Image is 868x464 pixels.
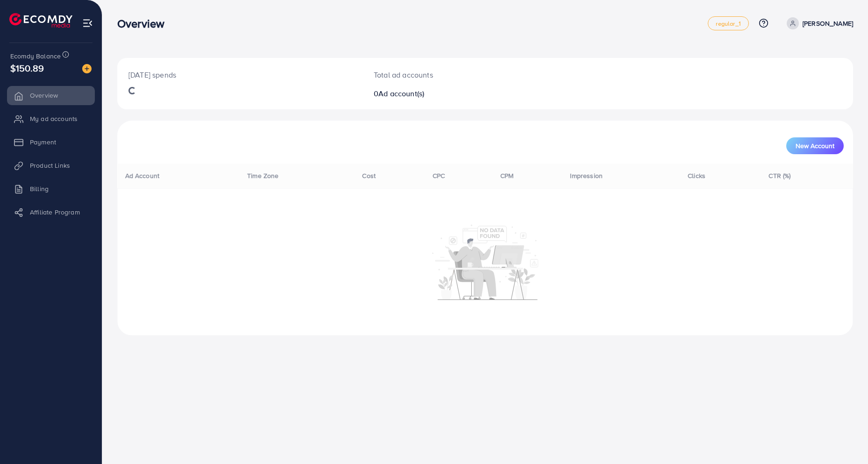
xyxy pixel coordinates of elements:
img: logo [9,13,72,28]
span: Ecomdy Balance [10,51,61,61]
a: regular_1 [708,16,748,30]
span: $150.89 [10,61,44,75]
a: [PERSON_NAME] [783,17,853,29]
h3: Overview [117,17,172,30]
span: New Account [796,143,834,149]
p: [DATE] spends [128,69,351,80]
p: Total ad accounts [374,69,535,80]
img: menu [82,18,93,29]
span: Ad account(s) [378,88,424,99]
img: image [82,64,92,73]
h2: 0 [374,89,535,98]
p: [PERSON_NAME] [803,18,853,29]
button: New Account [786,137,844,154]
span: regular_1 [716,21,740,27]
